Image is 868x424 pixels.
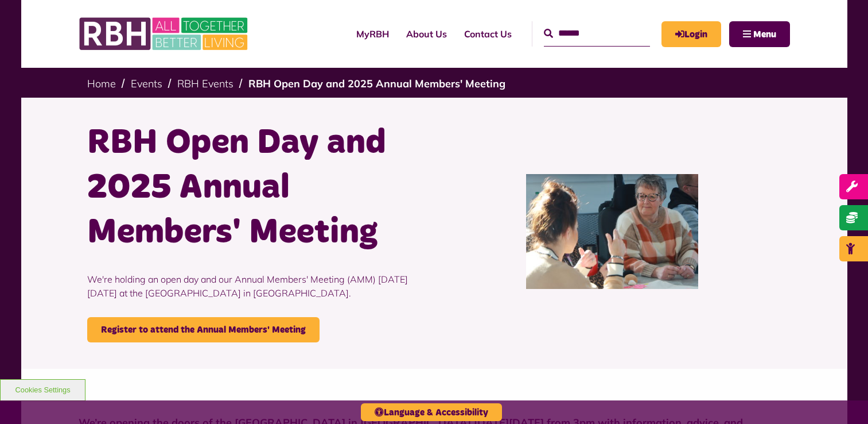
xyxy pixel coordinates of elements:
[348,18,398,49] a: MyRBH
[456,18,520,49] a: Contact Us
[361,403,502,421] button: Language & Accessibility
[177,77,233,90] a: RBH Events
[661,21,721,47] a: MyRBH
[248,77,505,90] a: RBH Open Day and 2025 Annual Members' Meeting
[87,255,426,317] p: We're holding an open day and our Annual Members' Meeting (AMM) [DATE][DATE] at the [GEOGRAPHIC_D...
[398,18,456,49] a: About Us
[753,30,776,39] span: Menu
[526,174,698,289] img: IMG 7040
[131,77,162,90] a: Events
[87,121,426,255] h1: RBH Open Day and 2025 Annual Members' Meeting
[729,21,790,47] button: Navigation
[87,77,116,90] a: Home
[87,317,320,342] a: Register to attend the Annual Members' Meeting
[816,372,868,424] iframe: Netcall Web Assistant for live chat
[79,11,251,56] img: RBH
